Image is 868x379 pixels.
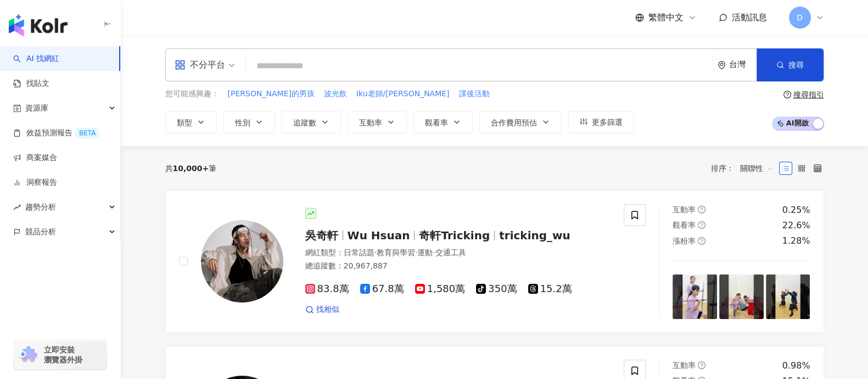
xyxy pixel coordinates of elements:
[348,111,407,133] button: 互動率
[698,361,705,369] span: question-circle
[419,229,490,242] span: 奇軒Tricking
[417,248,433,257] span: 運動
[9,14,68,36] img: logo
[698,237,705,245] span: question-circle
[698,206,705,213] span: question-circle
[782,219,810,232] div: 22.6%
[782,235,810,247] div: 1.28%
[783,91,791,98] span: question-circle
[740,160,773,177] span: 關聯性
[177,118,192,127] span: 類型
[18,346,39,364] img: chrome extension
[44,345,82,365] span: 立即安裝 瀏覽器外掛
[228,89,315,100] span: [PERSON_NAME]的男孩
[458,88,490,100] button: 課後活動
[673,205,696,214] span: 互動率
[711,160,779,177] div: 排序：
[305,283,349,295] span: 83.8萬
[719,274,764,319] img: post-image
[223,111,275,133] button: 性別
[13,152,57,163] a: 商案媒合
[227,88,315,100] button: [PERSON_NAME]的男孩
[356,88,450,100] button: Iku老師/[PERSON_NAME]
[165,89,219,100] span: 您可能感興趣：
[374,248,377,257] span: ·
[673,274,717,319] img: post-image
[165,190,824,333] a: KOL Avatar吳奇軒Wu Hsuan奇軒Trickingtricking_wu網紅類型：日常話題·教育與學習·運動·交通工具總追蹤數：20,967,88783.8萬67.8萬1,580萬3...
[377,248,415,257] span: 教育與學習
[425,118,448,127] span: 觀看率
[305,261,611,272] div: 總追蹤數 ： 20,967,887
[293,118,316,127] span: 追蹤數
[344,248,374,257] span: 日常話題
[316,304,339,315] span: 找相似
[175,56,225,74] div: 不分平台
[415,248,417,257] span: ·
[782,204,810,216] div: 0.25%
[305,229,338,242] span: 吳奇軒
[592,118,623,127] span: 更多篩選
[673,237,696,245] span: 漲粉率
[648,12,684,24] span: 繁體中文
[165,164,217,173] div: 共 筆
[732,12,767,23] span: 活動訊息
[568,111,634,133] button: 更多篩選
[25,219,56,244] span: 競品分析
[415,283,466,295] span: 1,580萬
[25,195,56,219] span: 趨勢分析
[13,204,21,211] span: rise
[282,111,341,133] button: 追蹤數
[757,48,824,81] button: 搜尋
[499,229,570,242] span: tricking_wu
[13,53,59,64] a: searchAI 找網紅
[528,283,572,295] span: 15.2萬
[476,283,517,295] span: 350萬
[797,12,803,24] span: D
[14,340,107,370] a: chrome extension立即安裝 瀏覽器外掛
[729,60,757,69] div: 台灣
[793,90,824,99] div: 搜尋指引
[673,221,696,229] span: 觀看率
[348,229,410,242] span: Wu Hsuan
[413,111,473,133] button: 觀看率
[356,89,450,100] span: Iku老師/[PERSON_NAME]
[782,360,810,372] div: 0.98%
[175,59,186,70] span: appstore
[165,111,217,133] button: 類型
[491,118,537,127] span: 合作費用預估
[201,220,283,303] img: KOL Avatar
[673,361,696,370] span: 互動率
[13,128,100,139] a: 效益預測報告BETA
[173,164,209,173] span: 10,000+
[25,96,48,120] span: 資源庫
[305,248,611,259] div: 網紅類型 ：
[766,274,810,319] img: post-image
[323,88,348,100] button: 波光飲
[235,118,250,127] span: 性別
[13,78,49,89] a: 找貼文
[359,118,382,127] span: 互動率
[788,61,804,69] span: 搜尋
[718,61,726,69] span: environment
[459,89,490,100] span: 課後活動
[360,283,404,295] span: 67.8萬
[13,177,57,188] a: 洞察報告
[305,304,339,315] a: 找相似
[435,248,466,257] span: 交通工具
[324,89,347,100] span: 波光飲
[433,248,435,257] span: ·
[698,221,705,229] span: question-circle
[479,111,562,133] button: 合作費用預估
